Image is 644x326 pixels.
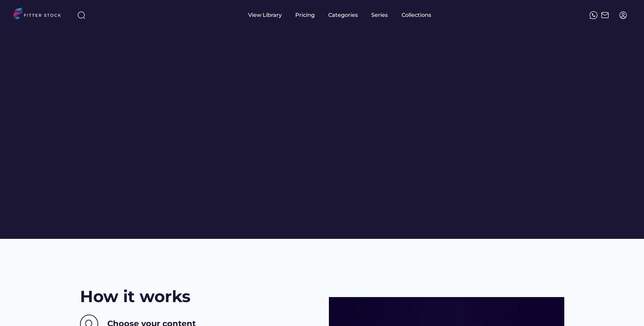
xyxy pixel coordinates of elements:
div: View Library [248,11,282,19]
img: profile-circle.svg [619,11,627,19]
div: Pricing [295,11,315,19]
img: search-normal%203.svg [77,11,85,19]
div: fvck [328,3,337,10]
div: Categories [328,11,358,19]
h2: How it works [80,285,190,308]
img: meteor-icons_whatsapp%20%281%29.svg [590,11,598,19]
img: LOGO.svg [13,7,67,21]
div: Collections [402,11,431,19]
div: Series [371,11,388,19]
img: Frame%2051.svg [601,11,609,19]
